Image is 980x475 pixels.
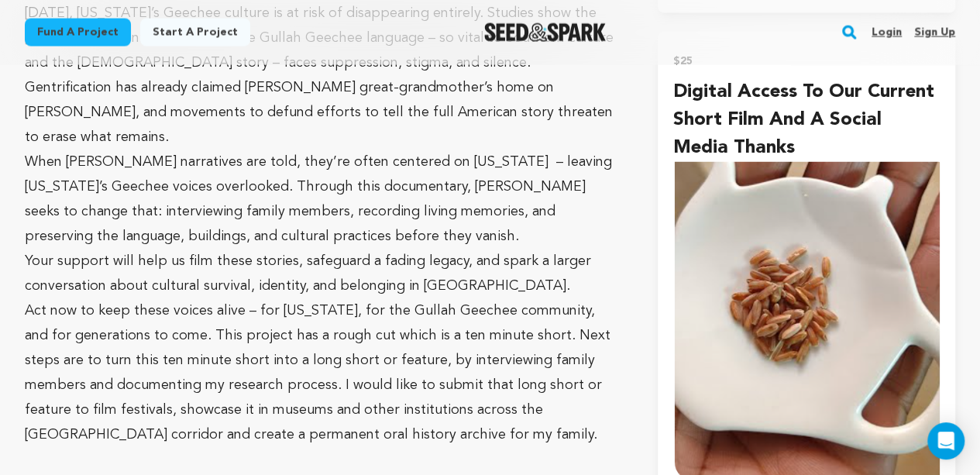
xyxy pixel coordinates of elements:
[484,23,606,42] img: Seed&Spark Logo Dark Mode
[914,20,955,45] a: Sign up
[25,19,131,46] a: Fund a project
[140,19,250,46] a: Start a project
[25,298,621,447] p: Act now to keep these voices alive – for [US_STATE], for the Gullah Geechee community, and for ge...
[673,78,940,162] h4: Digital access to our current short film and a Social media Thanks
[484,23,606,42] a: Seed&Spark Homepage
[25,1,621,150] p: [DATE], [US_STATE]’s Geechee culture is at risk of disappearing entirely. Studies show the [US_ST...
[872,20,902,45] a: Login
[25,150,621,249] p: When [PERSON_NAME] narratives are told, they’re often centered on [US_STATE] – leaving [US_STATE]...
[927,422,965,460] div: Open Intercom Messenger
[25,249,621,298] p: Your support will help us film these stories, safeguard a fading legacy, and spark a larger conve...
